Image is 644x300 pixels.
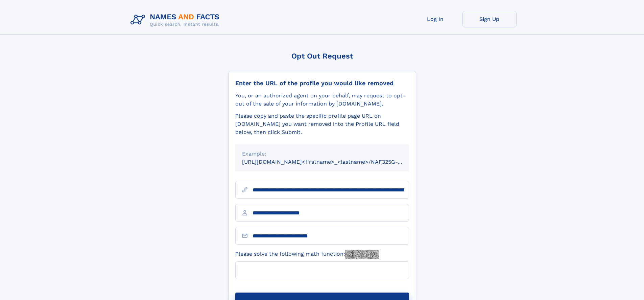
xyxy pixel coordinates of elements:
div: Opt Out Request [228,52,416,60]
img: Logo Names and Facts [128,11,225,29]
a: Log In [408,11,462,27]
div: You, or an authorized agent on your behalf, may request to opt-out of the sale of your informatio... [235,92,409,108]
div: Enter the URL of the profile you would like removed [235,79,409,87]
div: Please copy and paste the specific profile page URL on [DOMAIN_NAME] you want removed into the Pr... [235,112,409,136]
a: Sign Up [462,11,517,27]
small: [URL][DOMAIN_NAME]<firstname>_<lastname>/NAF325G-xxxxxxxx [242,159,422,165]
label: Please solve the following math function: [235,250,379,259]
div: Example: [242,150,402,158]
